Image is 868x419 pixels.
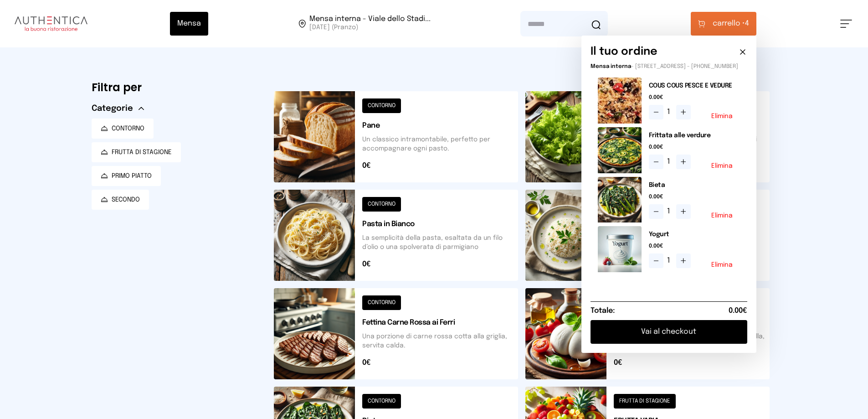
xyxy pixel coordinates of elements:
[309,23,431,32] span: [DATE] (Pranzo)
[667,156,673,167] span: 1
[591,63,747,70] p: - [STREET_ADDRESS] - [PHONE_NUMBER]
[598,226,642,272] img: media
[667,206,673,217] span: 1
[92,80,259,95] h6: Filtra per
[591,64,631,69] span: Mensa interna
[112,124,144,133] span: CONTORNO
[92,119,154,139] button: CONTORNO
[598,177,642,223] img: media
[711,262,733,268] button: Elimina
[112,195,140,204] span: SECONDO
[591,305,615,316] h6: Totale:
[591,320,747,344] button: Vai al checkout
[92,166,161,186] button: PRIMO PIATTO
[667,255,673,266] span: 1
[711,163,733,169] button: Elimina
[649,94,740,101] span: 0.00€
[92,190,149,210] button: SECONDO
[92,142,181,162] button: FRUTTA DI STAGIONE
[713,18,745,29] span: carrello •
[711,212,733,219] button: Elimina
[691,12,756,36] button: carrello •4
[598,127,642,173] img: media
[713,18,749,29] span: 4
[92,102,133,115] span: Categorie
[649,181,740,190] h2: Bieta
[649,144,740,151] span: 0.00€
[649,230,740,239] h2: Yogurt
[649,243,740,250] span: 0.00€
[112,148,172,157] span: FRUTTA DI STAGIONE
[112,171,152,181] span: PRIMO PIATTO
[170,12,208,36] button: Mensa
[711,113,733,119] button: Elimina
[92,102,144,115] button: Categorie
[591,45,657,59] h6: Il tuo ordine
[598,78,642,124] img: media
[309,16,431,32] span: Viale dello Stadio, 77, 05100 Terni TR, Italia
[667,107,673,118] span: 1
[649,131,740,140] h2: Frittata alle verdure
[729,305,747,316] span: 0.00€
[649,193,740,201] span: 0.00€
[649,81,740,90] h2: COUS COUS PESCE E VEDURE
[15,16,87,31] img: logo.8f33a47.png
